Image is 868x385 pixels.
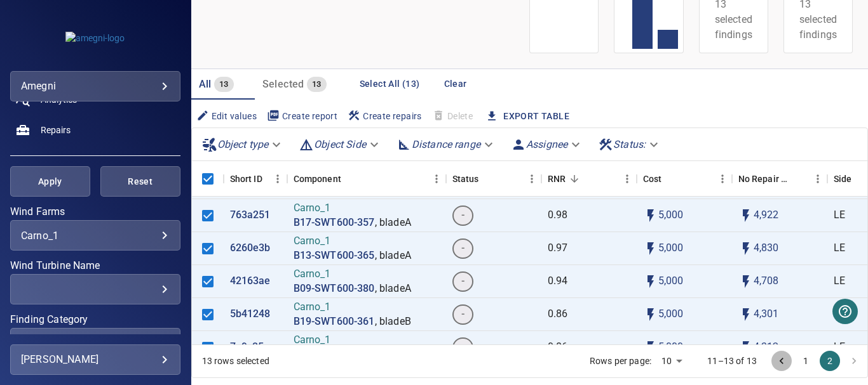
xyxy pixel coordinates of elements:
[375,282,411,296] p: , bladeA
[230,241,271,256] a: 6260e3b
[267,109,337,123] span: Create report
[294,201,411,216] p: Carno_1
[618,169,637,188] button: Menu
[834,241,845,256] p: LE
[637,161,732,197] div: Cost
[294,234,411,249] p: Carno_1
[754,307,779,322] p: 4,301
[566,170,583,188] button: Sort
[834,274,845,289] p: LE
[21,230,170,242] div: Carno_1
[738,340,754,355] svg: Auto impact
[820,351,840,371] button: page 2
[10,315,180,325] label: Finding Category
[217,138,269,150] em: Object type
[478,170,496,188] button: Sort
[658,241,684,256] p: 5,000
[661,170,679,188] button: Sort
[643,340,658,355] svg: Auto cost
[478,105,580,128] button: Export Table
[10,220,180,251] div: Wind Farms
[412,138,480,150] em: Distance range
[738,208,754,223] svg: Auto impact
[790,170,808,188] button: Sort
[658,274,684,289] p: 5,000
[548,340,568,355] p: 0.86
[10,274,180,304] div: Wind Turbine Name
[834,340,845,355] p: LE
[593,133,666,155] div: Status:
[230,340,270,355] a: 7a9c25e
[834,161,852,197] div: Side
[307,77,327,92] span: 13
[658,208,684,223] p: 5,000
[375,249,411,263] p: , bladeA
[643,161,662,197] div: The base labour and equipment costs to repair the finding. Does not include the loss of productio...
[10,166,90,197] button: Apply
[21,76,170,96] div: amegni
[738,241,754,256] svg: Auto impact
[10,261,180,271] label: Wind Turbine Name
[197,133,289,155] div: Object type
[348,109,422,123] span: Create repairs
[341,170,359,188] button: Sort
[754,208,779,223] p: 4,922
[658,307,684,322] p: 5,000
[375,216,411,230] p: , bladeA
[294,216,375,230] a: B17-SWT600-357
[262,78,304,90] span: Selected
[199,78,212,90] span: All
[116,174,165,190] span: Reset
[268,169,287,188] button: Menu
[10,328,180,358] div: Finding Category
[548,241,568,256] p: 0.97
[754,274,779,289] p: 4,708
[808,169,827,188] button: Menu
[294,133,386,155] div: Object Side
[796,351,816,371] button: Go to page 1
[196,109,257,123] span: Edit values
[834,208,845,223] p: LE
[355,72,425,96] button: Select All (13)
[214,77,234,92] span: 13
[230,208,271,223] a: 763a251
[224,161,287,197] div: Short ID
[738,307,754,322] svg: Auto impact
[26,174,74,190] span: Apply
[294,161,341,197] div: Component
[613,138,646,150] em: Status :
[522,169,541,188] button: Menu
[548,161,566,197] div: Repair Now Ratio: The ratio of the additional incurred cost of repair in 1 year and the cost of r...
[454,274,472,289] span: -
[41,124,71,136] span: Repairs
[590,355,651,367] p: Rows per page:
[643,208,658,223] svg: Auto cost
[230,307,271,322] a: 5b41248
[452,161,479,197] div: Status
[738,161,790,197] div: Projected additional costs incurred by waiting 1 year to repair. This is a function of possible i...
[10,71,180,101] div: amegni
[262,105,342,127] button: Create report
[202,355,269,367] div: 13 rows selected
[541,161,637,197] div: RNR
[548,274,568,289] p: 0.94
[707,355,757,367] p: 11–13 of 13
[643,241,658,256] svg: Auto cost
[738,274,754,289] svg: Auto impact
[294,282,375,296] p: B09-SWT600-380
[294,249,375,263] a: B13-SWT600-365
[754,340,779,355] p: 4,312
[10,115,180,145] a: repairs noActive
[771,351,792,371] button: Go to previous page
[658,340,684,355] p: 5,000
[656,352,687,370] div: 10
[230,274,271,289] p: 42163ae
[294,315,375,329] a: B19-SWT600-361
[391,133,501,155] div: Distance range
[294,267,411,282] p: Carno_1
[427,169,446,188] button: Menu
